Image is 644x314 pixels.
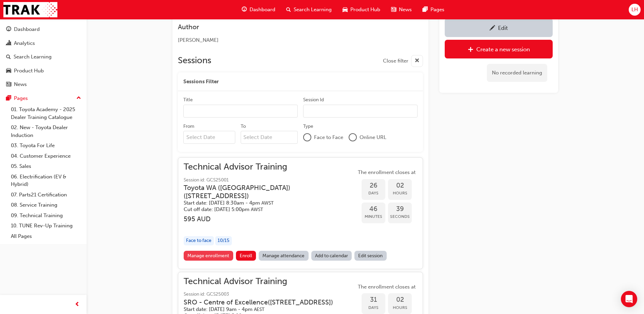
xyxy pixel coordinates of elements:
span: The enrollment closes at [356,283,417,291]
div: 10 / 15 [215,236,232,245]
span: Days [362,304,385,312]
a: Dashboard [3,23,84,36]
a: 05. Sales [8,161,84,172]
div: From [183,123,194,130]
a: 04. Customer Experience [8,151,84,161]
span: prev-icon [75,300,80,309]
span: News [399,6,412,14]
div: Pages [14,94,28,102]
span: 02 [388,182,412,190]
div: Open Intercom Messenger [621,291,637,307]
span: Seconds [388,213,412,221]
div: Analytics [14,39,35,47]
a: 10. TUNE Rev-Up Training [8,221,84,231]
span: Search Learning [294,6,332,14]
a: Edit [445,18,553,37]
input: Title [183,105,298,118]
span: Pages [430,6,444,14]
span: Technical Advisor Training [184,278,344,285]
span: news-icon [6,82,11,88]
input: To [241,131,298,144]
button: Technical Advisor TrainingSession id: GCS25001Toyota WA ([GEOGRAPHIC_DATA])([STREET_ADDRESS])Star... [184,163,417,263]
span: Technical Advisor Training [184,163,356,171]
span: pencil-icon [490,25,495,32]
h3: SRO - Centre of Excellence ( [STREET_ADDRESS] ) [184,298,333,306]
a: Manage attendance [259,251,309,261]
h2: Sessions [178,55,211,67]
span: Days [362,189,385,197]
span: 26 [362,182,385,190]
div: [PERSON_NAME] [178,36,399,44]
div: Product Hub [14,67,44,75]
div: Dashboard [14,25,40,33]
img: Trak [3,2,57,17]
h5: Start date: [DATE] 9am - 4pm [184,306,333,313]
a: 08. Service Training [8,200,84,210]
h5: Start date: [DATE] 8:30am - 4pm [184,200,345,206]
a: Create a new session [445,40,553,58]
div: Face to face [184,236,214,245]
button: DashboardAnalyticsSearch LearningProduct HubNews [3,22,84,92]
span: car-icon [343,5,348,14]
span: Hours [388,189,412,197]
div: News [14,81,27,88]
span: 46 [362,205,385,213]
a: News [3,78,84,91]
button: Pages [3,92,84,105]
div: Search Learning [14,53,52,61]
input: From [183,131,235,144]
a: Add to calendar [311,251,352,261]
div: Title [183,97,193,103]
a: 01. Toyota Academy - 2025 Dealer Training Catalogue [8,104,84,122]
button: LH [629,4,641,16]
div: Edit [498,24,508,31]
a: Product Hub [3,65,84,77]
h3: 595 AUD [184,215,356,223]
span: news-icon [391,5,396,14]
a: Manage enrollment [184,251,233,261]
span: Enroll [240,253,252,259]
a: Analytics [3,37,84,50]
div: Type [303,123,313,130]
span: The enrollment closes at [356,169,417,176]
span: up-icon [76,94,81,103]
span: Session id: GCS25003 [184,291,344,298]
span: LH [631,6,638,14]
a: search-iconSearch Learning [281,3,337,17]
h3: Author [178,23,399,31]
input: Session Id [303,105,418,118]
span: Face to Face [314,134,343,141]
span: pages-icon [423,5,428,14]
a: All Pages [8,231,84,242]
a: pages-iconPages [417,3,450,17]
span: Hours [388,304,412,312]
a: 03. Toyota For Life [8,140,84,151]
span: Australian Western Standard Time AWST [261,200,274,206]
span: Australian Western Standard Time AWST [251,207,263,212]
a: guage-iconDashboard [236,3,281,17]
span: Product Hub [350,6,380,14]
span: search-icon [6,54,11,60]
div: No recorded learning [487,64,547,82]
span: Close filter [383,57,408,65]
span: guage-icon [242,5,247,14]
a: car-iconProduct Hub [337,3,386,17]
span: Sessions Filter [183,78,219,86]
span: 39 [388,205,412,213]
div: To [241,123,246,130]
span: car-icon [6,68,11,74]
a: 02. New - Toyota Dealer Induction [8,122,84,140]
span: chart-icon [6,40,11,47]
span: cross-icon [415,57,420,65]
span: plus-icon [468,47,474,53]
span: pages-icon [6,95,11,102]
div: Session Id [303,97,324,103]
span: Session id: GCS25001 [184,176,356,184]
span: Minutes [362,213,385,221]
a: 06. Electrification (EV & Hybrid) [8,172,84,190]
button: Enroll [236,251,256,261]
span: Australian Eastern Standard Time AEST [254,307,264,312]
span: guage-icon [6,27,11,33]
